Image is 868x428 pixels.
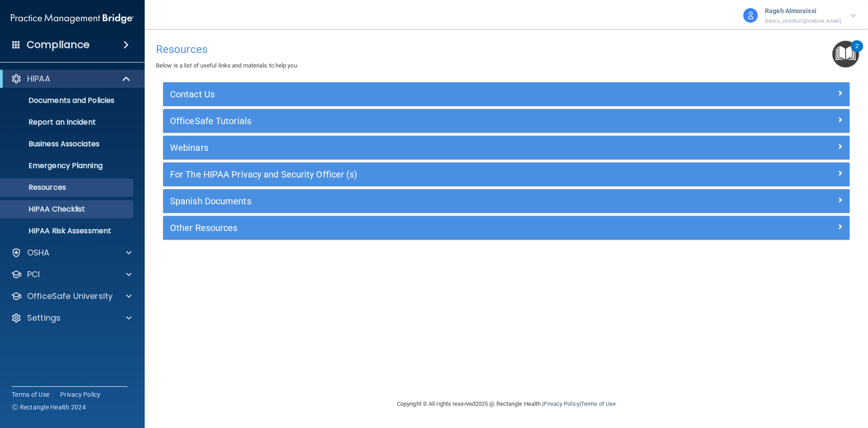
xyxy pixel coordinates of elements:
a: Webinars [170,140,843,155]
p: Resources [6,183,129,192]
a: Spanish Documents [170,194,843,208]
p: Documents and Policies [6,96,129,105]
a: Terms of Use [12,390,49,399]
p: [EMAIL_ADDRESS][DOMAIN_NAME] [765,17,841,25]
h5: Contact Us [170,89,671,99]
h4: Compliance [27,38,90,51]
p: Report an Incident [6,118,129,127]
h4: Resources [156,43,857,55]
p: OSHA [27,247,50,258]
a: HIPAA [11,73,131,84]
a: For The HIPAA Privacy and Security Officer (s) [170,167,843,182]
p: HIPAA [27,73,50,84]
a: OfficeSafe Tutorials [170,114,843,128]
p: Business Associates [6,139,129,149]
a: Privacy Policy [60,390,101,399]
span: Ⓒ Rectangle Health 2024 [12,403,86,412]
a: Privacy Policy [543,400,579,407]
h5: Other Resources [170,223,671,233]
a: Settings [11,313,132,323]
h5: Spanish Documents [170,196,671,206]
div: Copyright © All rights reserved 2025 @ Rectangle Health | | [341,390,671,418]
p: Rageh Almoraissi [765,5,841,17]
p: PCI [27,269,40,280]
h5: Webinars [170,143,671,153]
h5: For The HIPAA Privacy and Security Officer (s) [170,169,671,179]
a: Terms of Use [581,400,616,407]
img: avatar.17b06cb7.svg [743,8,758,23]
a: OSHA [11,247,132,258]
p: Emergency Planning [6,161,129,170]
p: Settings [27,313,61,323]
p: OfficeSafe University [27,291,113,302]
a: OfficeSafe University [11,291,132,302]
a: PCI [11,269,132,280]
p: HIPAA Risk Assessment [6,226,129,236]
img: PMB logo [11,10,134,28]
span: Below is a list of useful links and materials to help you. [156,62,298,69]
div: 2 [855,46,859,58]
img: arrow-down.227dba2b.svg [850,14,856,17]
h5: OfficeSafe Tutorials [170,116,671,126]
a: Other Resources [170,221,843,235]
p: HIPAA Checklist [6,205,129,214]
button: Open Resource Center, 2 new notifications [832,41,859,67]
a: Contact Us [170,87,843,101]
